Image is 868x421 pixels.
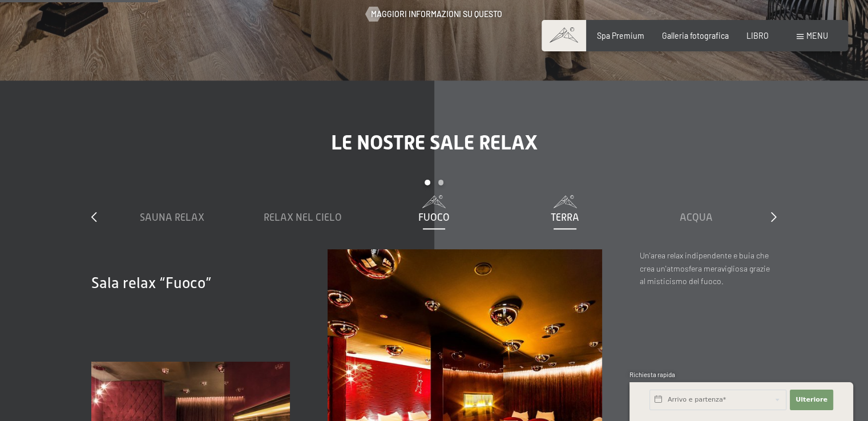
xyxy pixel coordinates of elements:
[662,31,729,41] a: Galleria fotografica
[629,371,675,378] font: Richiesta rapida
[425,180,430,185] div: Pagina Carosello 1 (Diapositiva corrente)
[746,31,769,41] a: LIBRO
[796,396,827,403] font: Ulteriore
[366,9,502,20] a: Maggiori informazioni su questo
[790,390,833,410] button: Ulteriore
[806,31,828,41] font: menu
[331,131,538,154] font: Le nostre sale relax
[680,212,713,223] font: Acqua
[264,212,342,223] font: Relax nel cielo
[640,250,770,286] font: Un'area relax indipendente e buia che crea un'atmosfera meravigliosa grazie al misticismo del fuoco.
[91,274,212,292] font: Sala relax “Fuoco”
[106,180,761,195] div: Paginazione carosello
[140,212,204,223] font: Sauna Relax
[418,212,450,223] font: Fuoco
[371,9,502,19] font: Maggiori informazioni su questo
[438,180,444,185] div: Carosello Pagina 2
[597,31,644,41] a: Spa Premium
[551,212,579,223] font: Terra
